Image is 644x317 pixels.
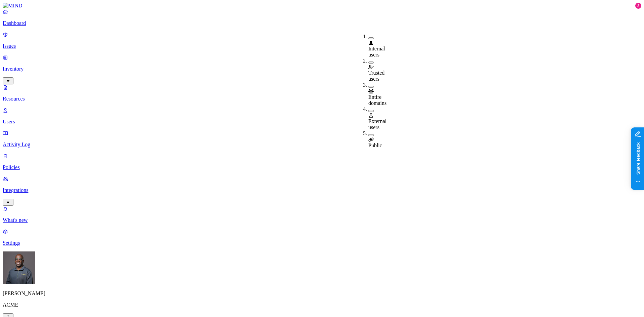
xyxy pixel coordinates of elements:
span: Trusted users [368,70,384,82]
a: MIND [3,3,641,9]
a: Issues [3,32,641,49]
div: 2 [635,3,641,9]
p: Issues [3,43,641,49]
p: Activity Log [3,142,641,148]
p: Integrations [3,187,641,193]
p: Dashboard [3,20,641,26]
a: Inventory [3,54,641,83]
img: Gregory Thomas [3,251,35,284]
a: What's new [3,206,641,223]
p: What's new [3,217,641,223]
span: Entire domains [368,94,386,106]
p: ACME [3,302,641,308]
p: [PERSON_NAME] [3,290,641,296]
a: Resources [3,84,641,102]
span: External users [368,118,386,130]
p: Inventory [3,66,641,72]
p: Users [3,119,641,125]
a: Dashboard [3,9,641,26]
p: Policies [3,164,641,170]
a: Policies [3,153,641,170]
a: Activity Log [3,130,641,148]
p: Resources [3,96,641,102]
img: MIND [3,3,22,9]
a: Users [3,107,641,125]
a: Settings [3,229,641,246]
span: Public [368,143,382,148]
span: Internal users [368,46,385,57]
p: Settings [3,240,641,246]
a: Integrations [3,176,641,205]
